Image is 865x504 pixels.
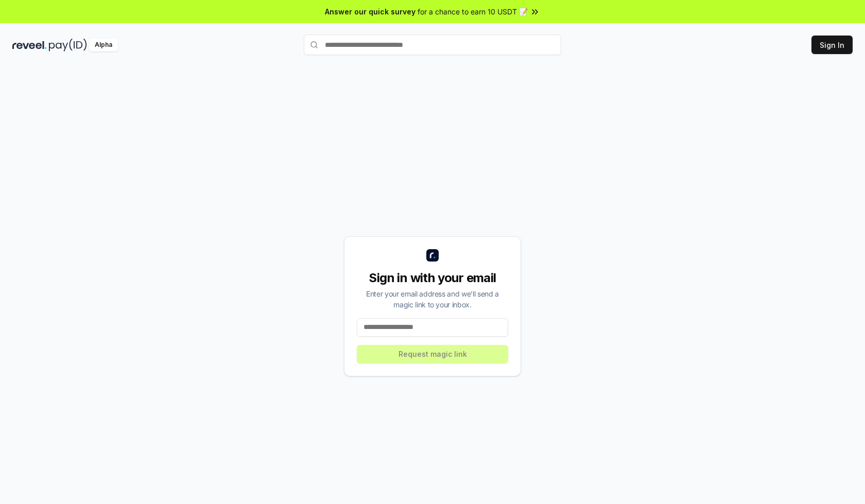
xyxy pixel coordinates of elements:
[325,6,416,17] span: Answer our quick survey
[811,36,853,54] button: Sign In
[89,39,118,51] div: Alpha
[49,39,87,51] img: pay_id
[357,288,508,310] div: Enter your email address and we’ll send a magic link to your inbox.
[418,6,528,17] span: for a chance to earn 10 USDT 📝
[12,39,47,51] img: reveel_dark
[357,270,508,286] div: Sign in with your email
[426,249,439,262] img: logo_small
